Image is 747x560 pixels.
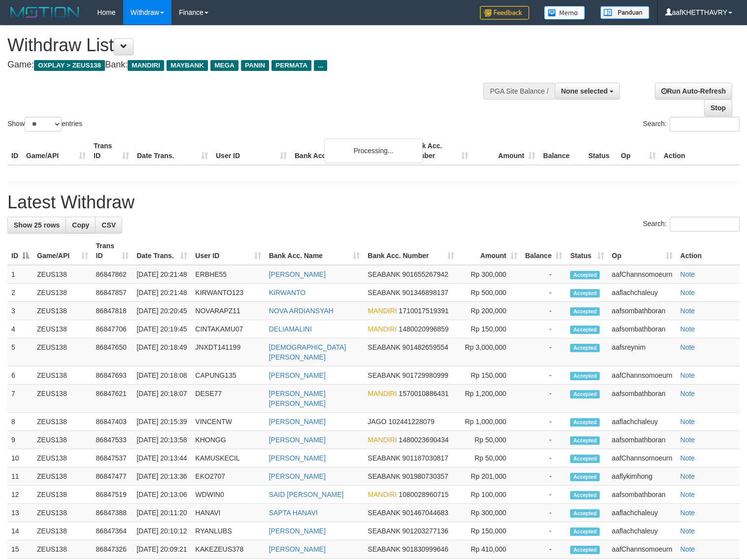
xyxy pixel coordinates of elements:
[680,454,695,462] a: Note
[33,522,92,540] td: ZEUS138
[521,302,567,320] td: -
[660,137,740,165] th: Action
[402,343,448,351] span: Copy 901482659554 to clipboard
[570,372,600,380] span: Accepted
[368,289,400,296] span: SEABANK
[7,265,33,284] td: 1
[368,454,400,462] span: SEABANK
[608,522,677,540] td: aaflachchaleuy
[680,472,695,480] a: Note
[458,467,521,486] td: Rp 201,000
[368,491,397,498] span: MANDIRI
[191,284,265,302] td: KIRWANTO123
[608,449,677,467] td: aafChannsomoeurn
[555,83,620,99] button: None selected
[608,302,677,320] td: aafsombathboran
[570,509,600,518] span: Accepted
[608,338,677,366] td: aafsreynim
[269,371,326,379] a: [PERSON_NAME]
[191,540,265,559] td: KAKEZEUS378
[680,418,695,426] a: Note
[133,284,191,302] td: [DATE] 20:21:48
[92,522,133,540] td: 86847364
[33,320,92,338] td: ZEUS138
[33,449,92,467] td: ZEUS138
[291,137,405,165] th: Bank Acc. Name
[608,431,677,449] td: aafsombathboran
[521,504,567,522] td: -
[33,237,92,265] th: Game/API: activate to sort column ascending
[191,504,265,522] td: HANAVI
[368,527,400,535] span: SEABANK
[608,467,677,486] td: aaflykimhong
[7,431,33,449] td: 9
[269,545,326,553] a: [PERSON_NAME]
[33,366,92,385] td: ZEUS138
[399,491,448,498] span: Copy 1080028960715 to clipboard
[14,221,60,229] span: Show 25 rows
[191,302,265,320] td: NOVARAPZ11
[584,137,617,165] th: Status
[269,491,344,498] a: SAID [PERSON_NAME]
[92,449,133,467] td: 86847537
[133,237,191,265] th: Date Trans.: activate to sort column ascending
[92,320,133,338] td: 86847706
[670,217,740,231] input: Search:
[92,284,133,302] td: 86847857
[33,338,92,366] td: ZEUS138
[191,486,265,504] td: WDWIN0
[680,436,695,444] a: Note
[570,546,600,554] span: Accepted
[72,221,89,229] span: Copy
[133,338,191,366] td: [DATE] 20:18:49
[7,237,33,265] th: ID: activate to sort column descending
[608,284,677,302] td: aaflachchaleuy
[680,289,695,296] a: Note
[212,137,291,165] th: User ID
[608,366,677,385] td: aafChannsomoeurn
[570,491,600,499] span: Accepted
[399,436,448,444] span: Copy 1480023690434 to clipboard
[402,454,448,462] span: Copy 901187030817 to clipboard
[539,137,584,165] th: Balance
[680,545,695,553] a: Note
[608,504,677,522] td: aaflachchaleuy
[458,366,521,385] td: Rp 150,000
[33,431,92,449] td: ZEUS138
[458,413,521,431] td: Rp 1,000,000
[269,527,326,535] a: [PERSON_NAME]
[102,221,116,229] span: CSV
[402,527,448,535] span: Copy 901203277136 to clipboard
[7,467,33,486] td: 11
[368,390,397,397] span: MANDIRI
[269,307,334,315] a: NOVA ARDIANSYAH
[608,265,677,284] td: aafChannsomoeurn
[521,467,567,486] td: -
[472,137,539,165] th: Amount
[680,390,695,397] a: Note
[600,6,649,19] img: panduan.png
[458,504,521,522] td: Rp 300,000
[402,289,448,296] span: Copy 901346898137 to clipboard
[33,413,92,431] td: ZEUS138
[128,60,164,71] span: MANDIRI
[608,413,677,431] td: aaflachchaleuy
[133,522,191,540] td: [DATE] 20:10:12
[92,338,133,366] td: 86847650
[521,431,567,449] td: -
[399,307,448,315] span: Copy 1710017519391 to clipboard
[133,486,191,504] td: [DATE] 20:13:06
[458,385,521,413] td: Rp 1,200,000
[133,320,191,338] td: [DATE] 20:19:45
[643,217,740,231] label: Search:
[92,486,133,504] td: 86847519
[570,527,600,536] span: Accepted
[92,265,133,284] td: 86847862
[655,83,732,99] a: Run Auto-Refresh
[191,449,265,467] td: KAMUSKECIL
[521,237,567,265] th: Balance: activate to sort column ascending
[210,60,238,71] span: MEGA
[677,237,740,265] th: Action
[133,449,191,467] td: [DATE] 20:13:44
[402,545,448,553] span: Copy 901830999646 to clipboard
